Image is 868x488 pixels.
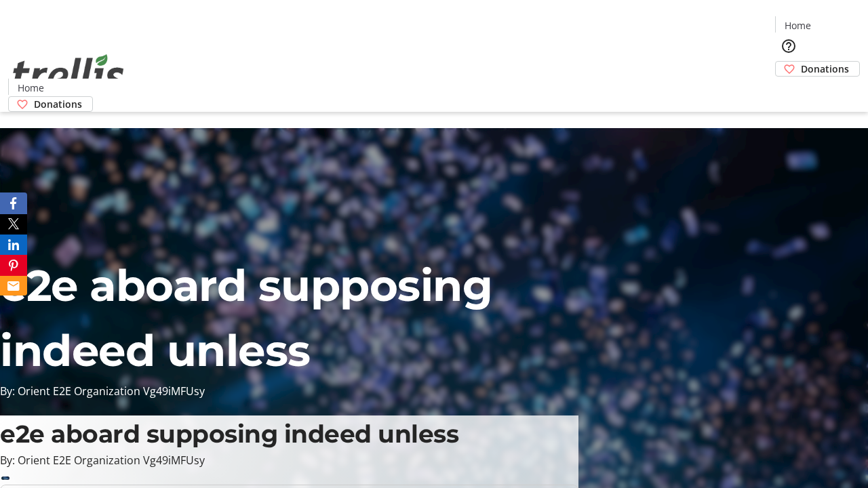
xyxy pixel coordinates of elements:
[34,97,82,111] span: Donations
[9,81,52,95] a: Home
[775,33,802,60] button: Help
[785,18,811,33] span: Home
[8,39,129,107] img: Orient E2E Organization Vg49iMFUsy's Logo
[18,81,44,95] span: Home
[801,62,849,76] span: Donations
[775,61,860,77] a: Donations
[775,77,802,104] button: Cart
[8,96,93,112] a: Donations
[776,18,819,33] a: Home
